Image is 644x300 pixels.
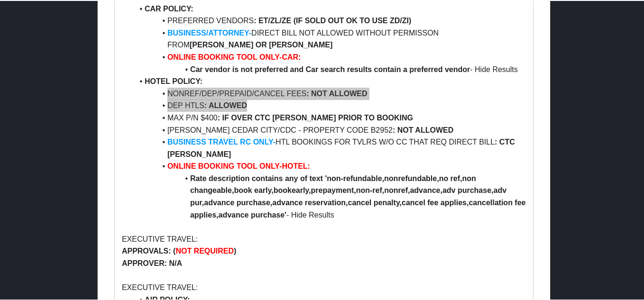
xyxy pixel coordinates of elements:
[133,135,526,159] li: HTL BOOKINGS FOR TVLRS W/O CC THAT REQ DIRECT BILL
[167,161,310,169] strong: ONLINE BOOKING TOOL ONLY-HOTEL:
[133,87,526,99] li: NONREF/DEP/PREPAID/CANCEL FEES
[234,246,236,254] strong: )
[122,246,171,254] strong: APPROVALS:
[133,123,526,136] li: [PERSON_NAME] CEDAR CITY/CDC - PROPERTY CODE B2952
[133,99,526,111] li: DEP HTLS
[190,173,528,218] strong: Rate description contains any of text 'non-refundable,nonrefundable,no ref,non changeable,book ea...
[122,281,526,293] p: EXECUTIVE TRAVEL:
[122,232,526,245] p: EXECUTIVE TRAVEL:
[167,137,276,145] strong: BUSINESS TRAVEL RC ONLY-
[204,100,247,109] strong: : ALLOWED
[190,40,332,48] strong: [PERSON_NAME] OR [PERSON_NAME]
[122,258,182,266] strong: APPROVER: N/A
[167,28,251,36] strong: BUSINESS/ATTORNEY-
[145,76,202,84] strong: HOTEL POLICY:
[133,172,526,220] li: - Hide Results
[133,26,526,50] li: DIRECT BILL NOT ALLOWED WITHOUT PERMISSON FROM
[306,89,367,97] strong: : NOT ALLOWED
[258,16,411,24] strong: ET/ZL/ZE (IF SOLD OUT OK TO USE ZD/ZI)
[133,63,526,75] li: - Hide Results
[133,111,526,123] li: MAX P/N $400
[190,64,470,73] strong: Car vendor is not preferred and Car search results contain a preferred vendor
[167,52,301,60] strong: ONLINE BOOKING TOOL ONLY-CAR:
[167,137,517,157] strong: : CTC [PERSON_NAME]
[133,14,526,26] li: PREFERRED VENDORS
[218,113,413,121] strong: : IF OVER CTC [PERSON_NAME] PRIOR TO BOOKING
[175,246,234,254] strong: NOT REQUIRED
[254,16,256,24] strong: :
[145,4,193,12] strong: CAR POLICY:
[173,246,175,254] strong: (
[393,125,453,133] strong: : NOT ALLOWED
